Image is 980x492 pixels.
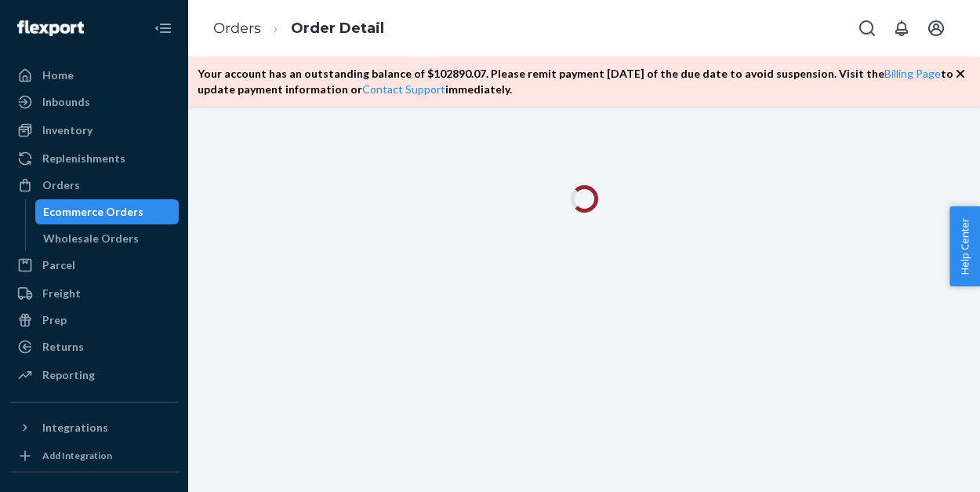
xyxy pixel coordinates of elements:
[9,173,179,198] a: Orders
[42,449,112,462] div: Add Integration
[9,415,179,440] button: Integrations
[42,312,67,328] div: Prep
[9,363,179,388] a: Reporting
[9,63,179,88] a: Home
[9,89,179,115] a: Inbounds
[43,231,139,246] div: Wholesale Orders
[9,308,179,333] a: Prep
[9,253,179,278] a: Parcel
[884,67,941,80] a: Billing Page
[920,13,952,44] button: Open account menu
[9,118,179,143] a: Inventory
[42,257,75,273] div: Parcel
[9,146,179,171] a: Replenishments
[43,204,143,220] div: Ecommerce Orders
[147,13,179,44] button: Close Navigation
[42,122,93,138] div: Inventory
[42,339,84,355] div: Returns
[213,20,261,37] a: Orders
[42,286,81,301] div: Freight
[42,420,108,436] div: Integrations
[42,367,95,383] div: Reporting
[9,334,179,359] a: Returns
[42,94,90,110] div: Inbounds
[851,13,883,44] button: Open Search Box
[17,20,84,36] img: Flexport logo
[949,206,980,286] button: Help Center
[886,13,917,44] button: Open notifications
[35,199,180,224] a: Ecommerce Orders
[42,67,74,83] div: Home
[42,151,125,166] div: Replenishments
[291,20,384,37] a: Order Detail
[198,66,955,97] p: Your account has an outstanding balance of $ 102890.07 . Please remit payment [DATE] of the due d...
[362,82,445,96] a: Contact Support
[9,281,179,306] a: Freight
[201,5,397,52] ol: breadcrumbs
[9,446,179,465] a: Add Integration
[35,226,180,251] a: Wholesale Orders
[42,177,80,193] div: Orders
